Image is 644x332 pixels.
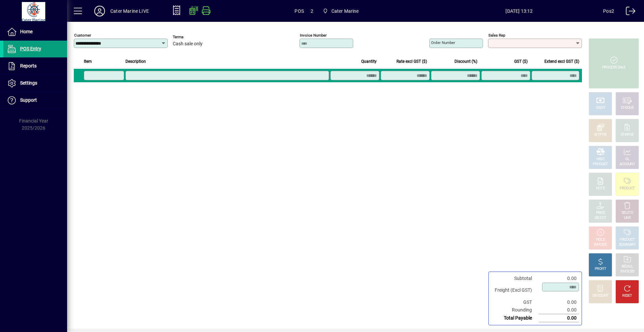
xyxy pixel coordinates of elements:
span: Support [20,97,37,103]
div: NOTE [596,186,605,191]
span: Terms [173,35,213,39]
td: Freight (Excl GST) [491,282,539,298]
div: RECALL [622,264,633,269]
span: Reports [20,63,37,68]
a: Reports [3,58,67,75]
span: Cater Marine [320,5,362,17]
div: MISC [596,157,604,162]
div: Cater Marine LIVE [110,6,149,16]
div: Pos2 [603,6,614,16]
div: LINE [624,216,631,221]
mat-label: Sales rep [488,33,505,38]
span: Description [125,58,146,65]
div: HOLD [596,237,605,242]
div: PRODUCT [620,237,635,242]
td: 0.00 [539,306,579,314]
td: 0.00 [539,275,579,282]
div: PROFIT [595,267,606,272]
td: Subtotal [491,275,539,282]
td: 0.00 [539,298,579,306]
mat-label: Order number [431,40,455,45]
span: Quantity [361,58,377,65]
span: Item [84,58,92,65]
span: GST ($) [514,58,528,65]
div: CASH [596,105,605,110]
span: Rate excl GST ($) [396,58,427,65]
td: Rounding [491,306,539,314]
div: INVOICES [620,269,634,274]
mat-label: Customer [74,33,91,38]
span: POS [294,6,304,16]
div: DELETE [622,210,633,216]
span: Discount (%) [454,58,477,65]
td: Total Payable [491,314,539,322]
span: Cater Marine [331,6,359,16]
span: POS Entry [20,46,41,51]
span: 2 [311,6,313,16]
div: DISCOUNT [592,293,608,298]
div: ACCOUNT [620,162,635,167]
div: PRICE [596,210,605,216]
mat-label: Invoice number [300,33,327,38]
a: Home [3,23,67,40]
div: PRODUCT [593,162,608,167]
div: SELECT [595,216,606,221]
div: CHARGE [621,132,634,137]
span: Settings [20,80,37,86]
div: GL [625,157,630,162]
span: Extend excl GST ($) [544,58,579,65]
div: RESET [622,293,632,298]
span: Home [20,29,33,34]
div: INVOICE [594,242,606,247]
a: Logout [621,1,636,23]
div: SUMMARY [619,242,636,247]
td: 0.00 [539,314,579,322]
div: PROCESS SALE [602,65,626,70]
div: PRODUCT [620,186,635,191]
td: GST [491,298,539,306]
span: [DATE] 13:12 [435,6,603,16]
a: Settings [3,75,67,92]
div: EFTPOS [594,132,607,137]
div: CHEQUE [621,105,634,110]
a: Support [3,92,67,109]
span: Cash sale only [173,41,203,47]
button: Profile [89,5,110,17]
